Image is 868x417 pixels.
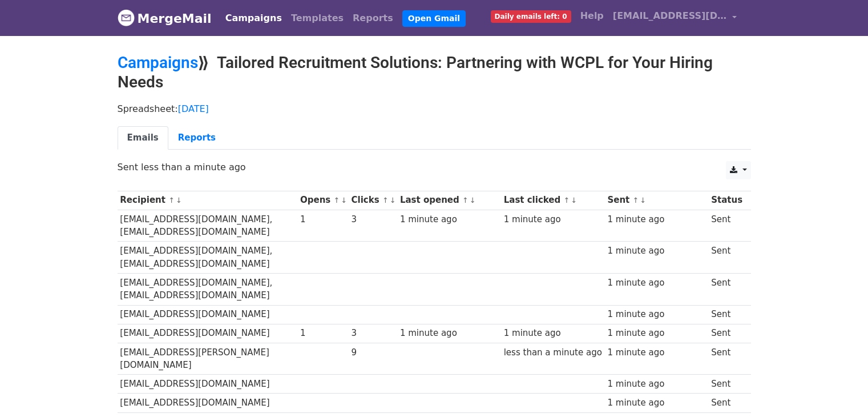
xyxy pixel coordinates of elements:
[470,196,476,205] a: ↓
[708,375,745,394] td: Sent
[607,244,705,258] div: 1 minute ago
[486,5,576,27] a: Daily emails left: 0
[708,394,745,412] td: Sent
[352,346,395,359] div: 9
[286,7,348,30] a: Templates
[400,213,498,226] div: 1 minute ago
[576,5,608,27] a: Help
[118,9,135,26] img: MergeMail logo
[178,103,209,114] a: [DATE]
[300,327,346,340] div: 1
[571,196,577,205] a: ↓
[118,161,751,173] p: Sent less than a minute ago
[390,196,396,205] a: ↓
[708,191,745,210] th: Status
[640,196,646,205] a: ↓
[504,213,602,226] div: 1 minute ago
[118,394,298,412] td: [EMAIL_ADDRESS][DOMAIN_NAME]
[564,196,570,205] a: ↑
[397,191,501,210] th: Last opened
[708,324,745,343] td: Sent
[118,305,298,324] td: [EMAIL_ADDRESS][DOMAIN_NAME]
[118,6,212,30] a: MergeMail
[462,196,469,205] a: ↑
[607,276,705,290] div: 1 minute ago
[607,346,705,359] div: 1 minute ago
[221,7,286,30] a: Campaigns
[400,327,498,340] div: 1 minute ago
[633,196,639,205] a: ↑
[118,53,198,72] a: Campaigns
[605,191,709,210] th: Sent
[118,324,298,343] td: [EMAIL_ADDRESS][DOMAIN_NAME]
[300,213,346,226] div: 1
[504,327,602,340] div: 1 minute ago
[168,126,225,150] a: Reports
[402,10,466,27] a: Open Gmail
[708,210,745,242] td: Sent
[118,191,298,210] th: Recipient
[341,196,347,205] a: ↓
[708,343,745,375] td: Sent
[334,196,340,205] a: ↑
[118,273,298,305] td: [EMAIL_ADDRESS][DOMAIN_NAME],[EMAIL_ADDRESS][DOMAIN_NAME]
[297,191,349,210] th: Opens
[118,53,751,91] h2: ⟫ Tailored Recruitment Solutions: Partnering with WCPL for Your Hiring Needs
[118,126,168,150] a: Emails
[118,343,298,375] td: [EMAIL_ADDRESS][PERSON_NAME][DOMAIN_NAME]
[176,196,182,205] a: ↓
[168,196,175,205] a: ↑
[382,196,389,205] a: ↑
[607,308,705,321] div: 1 minute ago
[118,375,298,394] td: [EMAIL_ADDRESS][DOMAIN_NAME]
[491,10,571,23] span: Daily emails left: 0
[708,273,745,305] td: Sent
[352,213,395,226] div: 3
[607,327,705,340] div: 1 minute ago
[607,213,705,226] div: 1 minute ago
[501,191,605,210] th: Last clicked
[349,191,397,210] th: Clicks
[352,327,395,340] div: 3
[608,5,742,31] a: [EMAIL_ADDRESS][DOMAIN_NAME]
[504,346,602,359] div: less than a minute ago
[118,103,751,115] p: Spreadsheet:
[708,242,745,274] td: Sent
[607,378,705,391] div: 1 minute ago
[118,210,298,242] td: [EMAIL_ADDRESS][DOMAIN_NAME],[EMAIL_ADDRESS][DOMAIN_NAME]
[118,242,298,274] td: [EMAIL_ADDRESS][DOMAIN_NAME],[EMAIL_ADDRESS][DOMAIN_NAME]
[607,396,705,410] div: 1 minute ago
[708,305,745,324] td: Sent
[348,7,398,30] a: Reports
[613,9,727,23] span: [EMAIL_ADDRESS][DOMAIN_NAME]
